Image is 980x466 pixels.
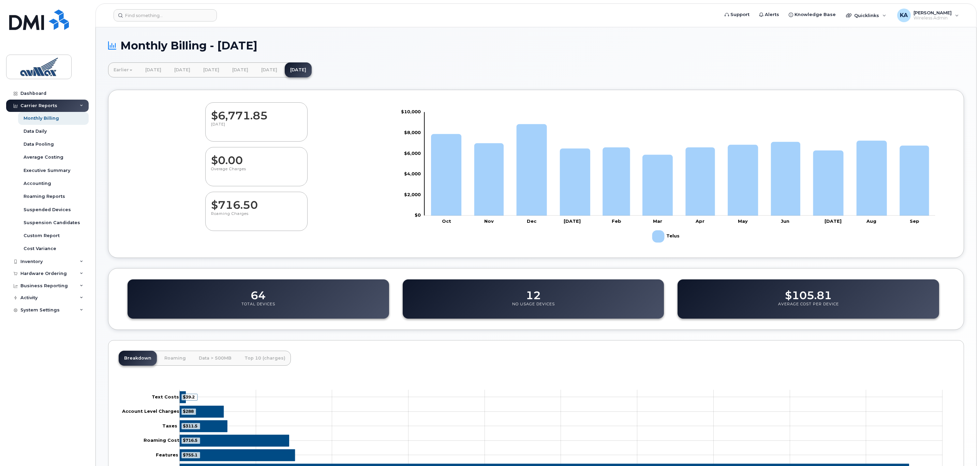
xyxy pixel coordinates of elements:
[156,452,178,457] tspan: Features
[211,147,302,166] dd: $0.00
[152,394,179,399] tspan: Text Costs
[527,218,537,224] tspan: Dec
[159,351,191,366] a: Roaming
[256,62,283,77] a: [DATE]
[910,218,919,224] tspan: Sep
[738,218,748,224] tspan: May
[404,130,421,135] tspan: $8,000
[183,438,197,443] tspan: $716.5
[778,302,839,314] p: Average Cost Per Device
[169,62,196,77] a: [DATE]
[652,228,681,245] g: Legend
[183,423,197,428] tspan: $311.5
[211,122,302,134] p: [DATE]
[431,124,929,216] g: Telus
[193,351,237,366] a: Data > 500MB
[211,211,302,223] p: Roaming Charges
[211,192,302,211] dd: $716.50
[442,218,451,224] tspan: Oct
[285,62,312,77] a: [DATE]
[612,218,622,224] tspan: Feb
[866,218,877,224] tspan: Aug
[404,192,421,197] tspan: $2,000
[108,62,138,77] a: Earlier
[183,452,197,457] tspan: $755.1
[564,218,581,224] tspan: [DATE]
[108,40,964,52] h1: Monthly Billing - [DATE]
[653,218,662,224] tspan: Mar
[183,409,194,414] tspan: $288
[512,302,555,314] p: No Usage Devices
[241,302,275,314] p: Total Devices
[401,109,421,114] tspan: $10,000
[652,228,681,245] g: Telus
[404,150,421,156] tspan: $6,000
[140,62,167,77] a: [DATE]
[415,212,421,218] tspan: $0
[211,103,302,122] dd: $6,771.85
[119,351,157,366] a: Breakdown
[526,282,541,302] dd: 12
[781,218,790,224] tspan: Jun
[695,218,704,224] tspan: Apr
[162,423,177,428] tspan: Taxes
[211,166,302,179] p: Overage Charges
[122,408,179,414] tspan: Account Level Charges
[404,171,421,176] tspan: $4,000
[239,351,291,366] a: Top 10 (charges)
[251,282,266,302] dd: 64
[401,109,935,245] g: Chart
[198,62,225,77] a: [DATE]
[144,437,179,443] tspan: Roaming Cost
[484,218,494,224] tspan: Nov
[825,218,842,224] tspan: [DATE]
[785,282,832,302] dd: $105.81
[227,62,254,77] a: [DATE]
[183,394,195,399] tspan: $39.2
